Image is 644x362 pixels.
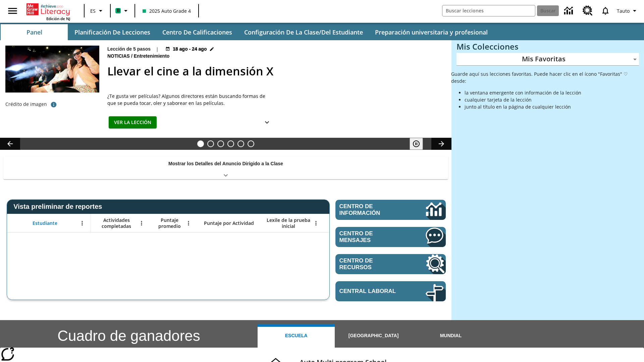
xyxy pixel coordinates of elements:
span: Centro de mensajes [339,230,406,244]
a: Centro de recursos, Se abrirá en una pestaña nueva. [335,254,446,274]
div: Pausar [410,138,430,150]
span: Centro de recursos [339,257,406,271]
button: Diapositiva 3 ¿Lo quieres con papas fritas? [217,140,224,147]
li: junto al título en la página de cualquier lección [465,103,639,110]
button: Crédito de foto: The Asahi Shimbun vía Getty Images [47,99,60,111]
button: Escuela [258,324,335,348]
h2: Llevar el cine a la dimensión X [107,63,443,80]
button: 18 ago - 24 ago Elegir fechas [164,46,215,53]
button: Boost El color de la clase es verde menta. Cambiar el color de la clase. [113,5,132,17]
button: Centro de calificaciones [157,24,237,40]
a: Central laboral [335,281,446,301]
a: Notificaciones [597,2,614,19]
a: Centro de información [335,200,446,220]
span: Tauto [617,7,630,14]
button: Abrir menú [183,218,194,228]
span: / [131,53,132,59]
a: Centro de mensajes [335,227,446,247]
button: Diapositiva 5 Una idea, mucho trabajo [237,140,244,147]
button: Carrusel de lecciones, seguir [431,138,451,150]
button: Panel [1,24,68,40]
button: Planificación de lecciones [69,24,156,40]
button: Abrir menú [311,218,321,228]
span: Puntaje promedio [153,217,185,229]
h3: Mis Colecciones [457,42,639,51]
div: ¿Te gusta ver películas? Algunos directores están buscando formas de que se pueda tocar, oler y s... [107,93,275,107]
span: Noticias [107,53,131,60]
button: Ver más [260,116,274,129]
a: Centro de recursos, Se abrirá en una pestaña nueva. [579,2,597,20]
span: 2025 Auto Grade 4 [143,7,191,14]
span: Actividades completadas [94,217,139,229]
a: Portada [26,3,70,16]
button: [GEOGRAPHIC_DATA] [335,324,412,348]
button: Diapositiva 2 ¿Los autos del futuro? [207,140,214,147]
button: Perfil/Configuración [614,5,641,17]
img: El panel situado frente a los asientos rocía con agua nebulizada al feliz público en un cine equi... [5,46,99,93]
span: | [156,46,159,53]
button: Preparación universitaria y profesional [370,24,493,40]
span: Entretenimiento [134,53,171,60]
p: Mostrar los Detalles del Anuncio Dirigido a la Clase [168,160,283,167]
button: Configuración de la clase/del estudiante [239,24,368,40]
button: Lenguaje: ES, Selecciona un idioma [87,5,108,17]
span: Central laboral [339,288,406,295]
input: Buscar campo [442,5,535,16]
span: Centro de información [339,203,403,217]
div: Mis Favoritas [457,53,639,66]
div: Portada [26,2,70,21]
span: Puntaje por Actividad [204,220,254,226]
span: Lexile de la prueba inicial [264,217,313,229]
li: cualquier tarjeta de la lección [465,96,639,103]
span: Edición de NJ [46,16,70,21]
span: Estudiante [33,220,57,226]
p: Lección de 5 pasos [107,46,151,53]
button: Pausar [410,138,423,150]
button: Abrir menú [137,218,147,228]
span: 18 ago - 24 ago [173,46,207,53]
li: la ventana emergente con información de la lección [465,89,639,96]
button: Ver la lección [109,116,157,129]
p: Crédito de imagen [5,101,47,108]
button: Abrir menú [77,218,87,228]
button: Diapositiva 4 ¿Cuál es la gran idea? [227,140,234,147]
a: Centro de información [560,2,579,20]
span: B [117,6,120,15]
button: Mundial [412,324,489,348]
span: ES [90,7,96,14]
p: Guarde aquí sus lecciones favoritas. Puede hacer clic en el ícono "Favoritas" ♡ desde: [451,70,639,84]
button: Diapositiva 6 El sueño de los animales [248,140,254,147]
div: Mostrar los Detalles del Anuncio Dirigido a la Clase [3,156,448,179]
span: Vista preliminar de reportes [13,203,105,210]
button: Diapositiva 1 Llevar el cine a la dimensión X [197,140,204,147]
button: Abrir el menú lateral [3,1,22,21]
